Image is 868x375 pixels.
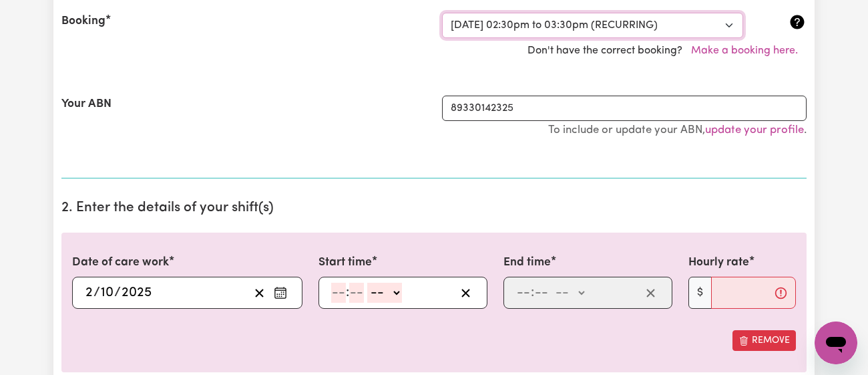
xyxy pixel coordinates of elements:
[331,283,346,303] input: --
[270,283,291,303] button: Enter the date of care work
[503,254,551,271] label: End time
[732,330,796,351] button: Remove this shift
[682,38,807,64] button: Make a booking here.
[531,285,534,300] span: :
[534,283,549,303] input: --
[349,283,364,303] input: --
[72,254,169,271] label: Date of care work
[688,254,749,271] label: Hourly rate
[688,277,712,309] span: $
[61,13,105,30] label: Booking
[346,285,349,300] span: :
[705,124,804,136] a: update your profile
[249,283,270,303] button: Clear date
[100,283,114,303] input: --
[815,322,857,364] iframe: Button to launch messaging window
[548,124,807,136] small: To include or update your ABN, .
[114,285,121,300] span: /
[93,285,100,300] span: /
[61,200,807,217] h2: 2. Enter the details of your shift(s)
[318,254,372,271] label: Start time
[121,283,152,303] input: ----
[516,283,531,303] input: --
[85,283,93,303] input: --
[527,45,807,56] span: Don't have the correct booking?
[61,96,112,113] label: Your ABN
